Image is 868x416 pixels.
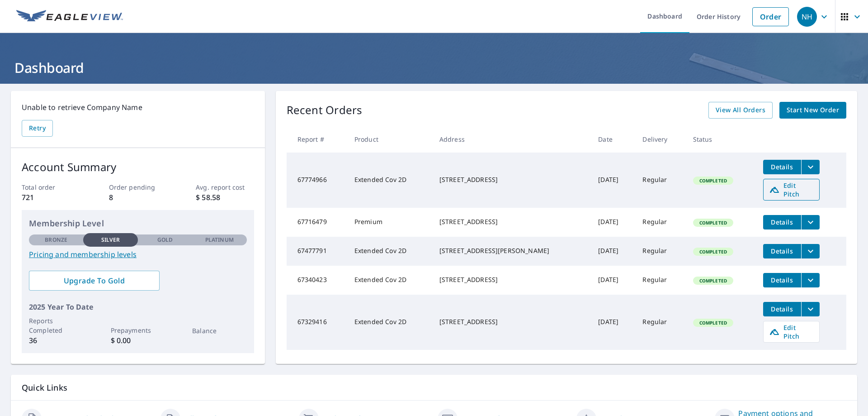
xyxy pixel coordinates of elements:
a: Edit Pitch [763,179,820,201]
span: Retry [29,123,46,134]
th: Date [591,126,635,153]
a: Upgrade To Gold [29,271,160,291]
td: Regular [635,266,685,295]
span: Details [769,163,796,171]
p: Gold [157,236,173,244]
a: Start New Order [779,102,846,119]
p: Recent Orders [287,102,363,119]
button: filesDropdownBtn-67329416 [801,302,820,316]
td: [DATE] [591,208,635,237]
td: Regular [635,208,685,237]
td: 67329416 [287,295,347,350]
button: Retry [22,120,53,137]
a: Pricing and membership levels [29,249,247,260]
th: Address [432,126,591,153]
div: [STREET_ADDRESS] [439,175,584,184]
p: Account Summary [22,159,254,175]
td: Extended Cov 2D [347,237,432,266]
td: [DATE] [591,153,635,208]
th: Product [347,126,432,153]
td: 67340423 [287,266,347,295]
div: [STREET_ADDRESS] [439,317,584,326]
p: Order pending [109,182,167,192]
p: $ 0.00 [111,335,165,346]
td: Extended Cov 2D [347,295,432,350]
td: Extended Cov 2D [347,153,432,208]
td: [DATE] [591,237,635,266]
button: filesDropdownBtn-67774966 [801,160,820,174]
span: Start New Order [787,105,839,116]
span: Completed [694,277,732,284]
span: Completed [694,249,732,255]
button: filesDropdownBtn-67340423 [801,273,820,287]
td: [DATE] [591,295,635,350]
span: View All Orders [716,105,765,116]
button: detailsBtn-67716479 [763,215,801,230]
span: Edit Pitch [769,323,814,340]
span: Edit Pitch [769,181,814,198]
button: detailsBtn-67774966 [763,160,801,174]
a: Edit Pitch [763,321,820,343]
td: 67774966 [287,153,347,208]
td: Regular [635,153,685,208]
div: [STREET_ADDRESS] [439,275,584,284]
div: [STREET_ADDRESS] [439,217,584,226]
p: 36 [29,335,83,346]
p: 8 [109,192,167,203]
span: Completed [694,320,732,326]
td: Regular [635,237,685,266]
td: 67477791 [287,237,347,266]
p: 2025 Year To Date [29,301,247,312]
button: filesDropdownBtn-67716479 [801,215,820,230]
p: Total order [22,182,80,192]
th: Report # [287,126,347,153]
p: Membership Level [29,217,247,230]
span: Details [769,276,796,284]
span: Details [769,305,796,313]
h1: Dashboard [11,58,857,77]
span: Completed [694,177,732,184]
p: 721 [22,192,80,203]
span: Details [769,218,796,226]
p: Silver [101,236,120,244]
img: EV Logo [16,10,123,24]
p: Platinum [205,236,234,244]
p: Unable to retrieve Company Name [22,102,254,113]
a: Order [752,7,789,26]
p: Avg. report cost [196,182,254,192]
div: [STREET_ADDRESS][PERSON_NAME] [439,246,584,255]
button: filesDropdownBtn-67477791 [801,244,820,258]
td: Regular [635,295,685,350]
p: Reports Completed [29,316,83,335]
span: Completed [694,220,732,226]
p: Balance [192,326,246,335]
td: 67716479 [287,208,347,237]
td: [DATE] [591,266,635,295]
a: View All Orders [708,102,773,119]
p: $ 58.58 [196,192,254,203]
button: detailsBtn-67477791 [763,244,801,258]
th: Status [686,126,756,153]
span: Details [769,247,796,255]
span: Upgrade To Gold [36,276,152,286]
p: Bronze [45,236,67,244]
div: NH [797,7,817,27]
button: detailsBtn-67329416 [763,302,801,316]
td: Extended Cov 2D [347,266,432,295]
p: Quick Links [22,382,846,393]
button: detailsBtn-67340423 [763,273,801,287]
th: Delivery [635,126,685,153]
td: Premium [347,208,432,237]
p: Prepayments [111,325,165,335]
